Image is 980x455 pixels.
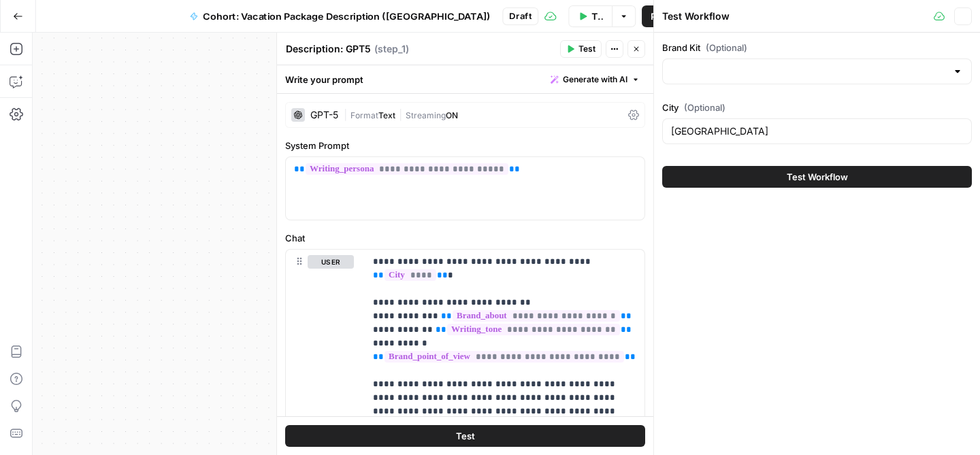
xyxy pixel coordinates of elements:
button: Cohort: Vacation Package Description ([GEOGRAPHIC_DATA]) [180,5,500,27]
span: Draft [509,10,532,22]
button: Test [560,40,602,58]
span: Format [350,110,378,120]
span: Cohort: Vacation Package Description ([GEOGRAPHIC_DATA]) [203,10,491,23]
button: Test [285,425,645,447]
button: user [308,255,354,269]
span: Generate with AI [563,73,627,86]
button: Publish [642,5,676,27]
span: | [395,107,406,121]
label: Chat [285,231,645,245]
label: Brand Kit [662,41,972,54]
label: City [662,101,972,114]
span: ( step_1 ) [374,42,409,56]
button: Test Data [568,5,612,27]
span: Test Data [591,10,602,23]
label: System Prompt [285,139,645,152]
textarea: Description: GPT5 [286,42,371,56]
span: Test [456,429,475,443]
span: Test [578,43,595,55]
span: Streaming [406,110,446,120]
span: ON [446,110,458,120]
div: Write your prompt [277,65,653,93]
span: (Optional) [706,41,747,54]
span: Text [378,110,395,120]
span: | [344,107,350,121]
div: GPT-5 [310,110,338,120]
span: (Optional) [684,101,725,114]
button: Generate with AI [545,71,645,88]
button: Test Workflow [662,166,972,188]
span: Test Workflow [787,170,848,184]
